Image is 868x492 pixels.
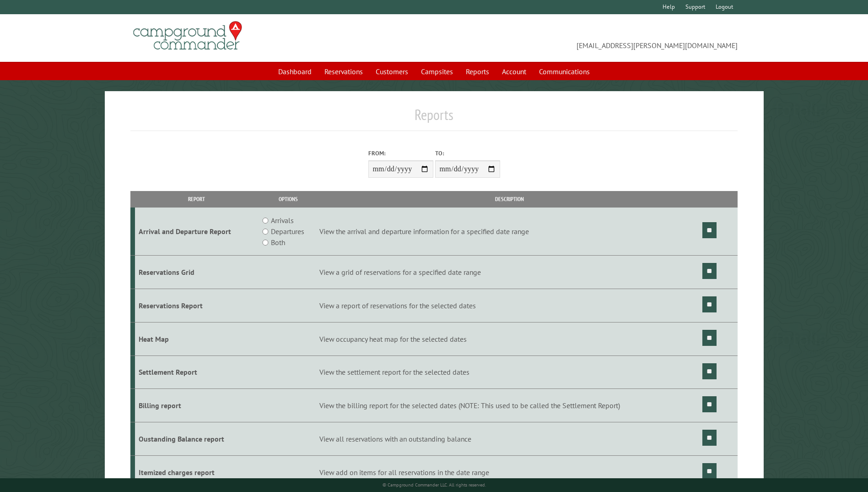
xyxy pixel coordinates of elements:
[135,191,258,207] th: Report
[318,389,701,422] td: View the billing report for the selected dates (NOTE: This used to be called the Settlement Report)
[318,322,701,355] td: View occupancy heat map for the selected dates
[318,355,701,389] td: View the settlement report for the selected dates
[318,422,701,456] td: View all reservations with an outstanding balance
[318,191,701,207] th: Description
[415,63,458,80] a: Campsites
[318,289,701,322] td: View a report of reservations for the selected dates
[258,191,318,207] th: Options
[271,226,304,237] label: Departures
[135,322,258,355] td: Heat Map
[318,208,701,256] td: View the arrival and departure information for a specified date range
[135,422,258,456] td: Oustanding Balance report
[130,106,737,131] h1: Reports
[135,289,258,322] td: Reservations Report
[135,389,258,422] td: Billing report
[318,455,701,489] td: View add on items for all reservations in the date range
[130,18,245,54] img: Campground Commander
[460,63,495,80] a: Reports
[435,149,500,158] label: To:
[135,256,258,289] td: Reservations Grid
[271,237,285,248] label: Both
[383,482,486,488] small: © Campground Commander LLC. All rights reserved.
[534,63,595,80] a: Communications
[273,63,317,80] a: Dashboard
[368,149,433,158] label: From:
[496,63,532,80] a: Account
[434,25,738,51] span: [EMAIL_ADDRESS][PERSON_NAME][DOMAIN_NAME]
[318,256,701,289] td: View a grid of reservations for a specified date range
[135,455,258,489] td: Itemized charges report
[319,63,368,80] a: Reservations
[271,215,294,226] label: Arrivals
[135,355,258,389] td: Settlement Report
[370,63,414,80] a: Customers
[135,208,258,256] td: Arrival and Departure Report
